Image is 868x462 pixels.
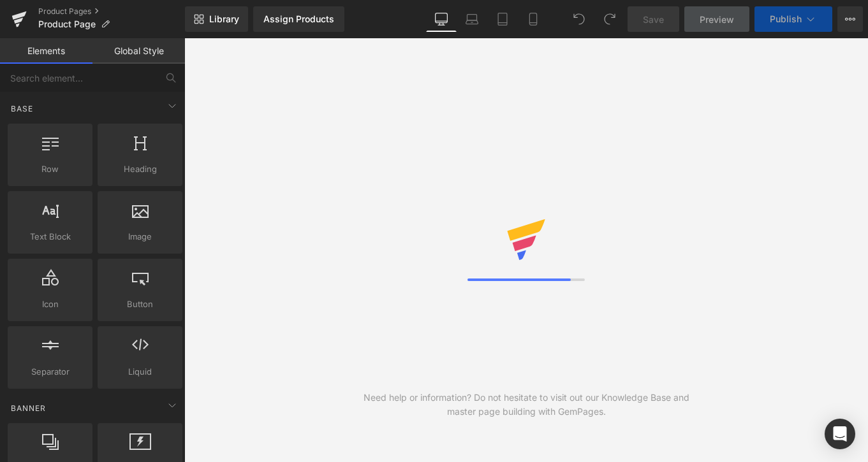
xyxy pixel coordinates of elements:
[457,6,487,32] a: Laptop
[518,6,548,32] a: Mobile
[38,6,185,17] a: Product Pages
[92,38,185,64] a: Global Style
[11,298,89,311] span: Icon
[566,6,592,32] button: Undo
[11,162,89,176] span: Row
[209,13,239,25] span: Library
[10,103,34,115] span: Base
[11,230,89,243] span: Text Block
[643,13,664,26] span: Save
[11,365,89,379] span: Separator
[597,6,622,32] button: Redo
[101,298,179,311] span: Button
[101,162,179,176] span: Heading
[101,365,179,379] span: Liquid
[700,13,734,26] span: Preview
[770,14,802,24] span: Publish
[38,19,96,29] span: Product Page
[684,6,749,32] a: Preview
[10,402,47,414] span: Banner
[825,419,855,449] div: Open Intercom Messenger
[837,6,863,32] button: More
[185,6,248,32] a: New Library
[355,391,697,419] div: Need help or information? Do not hesitate to visit out our Knowledge Base and master page buildin...
[263,14,334,24] div: Assign Products
[754,6,832,32] button: Publish
[487,6,518,32] a: Tablet
[426,6,457,32] a: Desktop
[101,230,179,243] span: Image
